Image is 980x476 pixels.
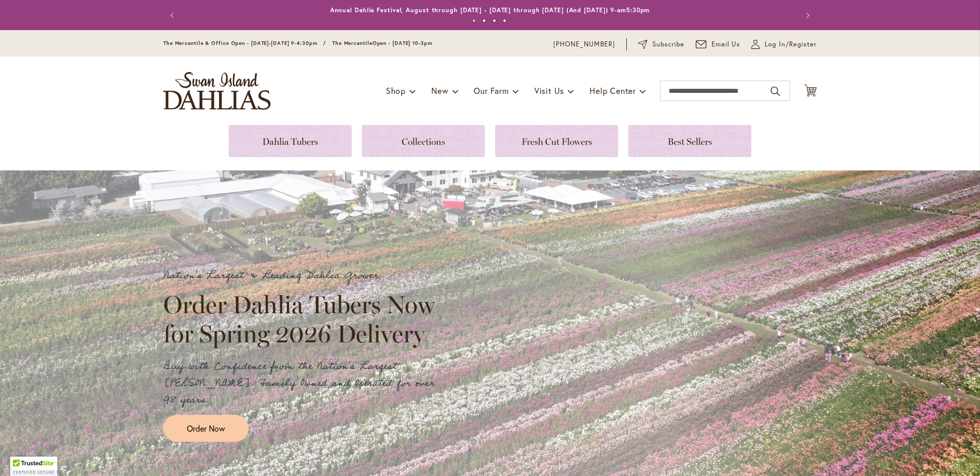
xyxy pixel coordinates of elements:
[493,19,496,22] button: 3 of 4
[482,19,486,22] button: 2 of 4
[553,39,615,49] a: [PHONE_NUMBER]
[638,39,684,49] a: Subscribe
[696,39,741,49] a: Email Us
[474,85,508,96] span: Our Farm
[431,85,448,96] span: New
[163,358,444,409] p: Buy with Confidence from the Nation's Largest [PERSON_NAME]. Family Owned and Operated for over 9...
[503,19,506,22] button: 4 of 4
[472,19,476,22] button: 1 of 4
[751,39,817,49] a: Log In/Register
[163,40,373,46] span: The Mercantile & Office Open - [DATE]-[DATE] 9-4:30pm / The Mercantile
[712,39,741,49] span: Email Us
[765,39,817,49] span: Log In/Register
[187,422,225,434] span: Order Now
[163,415,249,442] a: Order Now
[652,39,684,49] span: Subscribe
[534,85,564,96] span: Visit Us
[163,72,271,110] a: store logo
[163,267,444,284] p: Nation's Largest & Leading Dahlia Grower
[386,85,406,96] span: Shop
[373,40,432,46] span: Open - [DATE] 10-3pm
[590,85,636,96] span: Help Center
[796,5,817,26] button: Next
[330,6,650,14] a: Annual Dahlia Festival, August through [DATE] - [DATE] through [DATE] (And [DATE]) 9-am5:30pm
[163,290,444,347] h2: Order Dahlia Tubers Now for Spring 2026 Delivery
[163,5,184,26] button: Previous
